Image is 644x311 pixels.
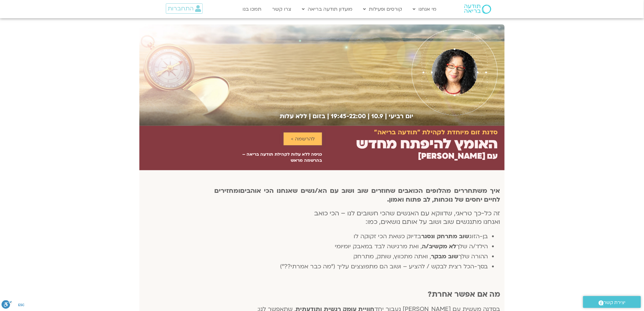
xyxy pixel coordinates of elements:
[354,232,421,240] span: בדיוק כשאת הכי זקוקה לו
[418,152,498,161] h2: עם [PERSON_NAME]
[240,3,265,15] a: תמכו בנו
[464,5,491,14] img: תודעה בריאה
[166,3,203,14] a: התחברות
[269,3,295,15] a: צרו קשר
[374,129,498,136] h2: סדנת זום מיוחדת לקהילת "תודעה בריאה"
[240,186,500,195] b: איך משתחררים מהלופים הכואבים שחוזרים שוב ושוב עם הא/נשים שאנחנו הכי אוהבים
[469,232,488,240] span: בן-הזוג
[604,299,626,307] span: יצירת קשר
[280,263,488,270] span: בסך-הכל רצית לבקש / להציע – ושוב הם מתפוצצים עליך ("מה כבר אמרתי??")
[335,242,422,250] span: , ואת מרגישה לבד במאבק יומיומי
[458,253,488,260] span: ההורה שלך
[583,296,641,308] a: יצירת קשר
[366,217,500,226] span: ואנחנו מתנגשים שוב ושוב על אותם נושאים, כמו:
[421,232,469,240] b: שוב מתרחק ונסגר
[356,136,498,152] h2: האומץ להיפתח מחדש
[240,151,322,164] p: כניסה ללא עלות לקהילת תודעה בריאה – בהרשמה מראש
[456,242,488,250] span: הילד/ה שלך
[139,113,413,120] h2: יום רביעי | 10.9 | 19:45-22:00 | בזום | ללא עלות
[284,133,322,145] a: להרשמה >
[168,5,194,12] span: התחברות
[314,209,500,218] span: זה כל-כך טראגי, שדווקא עם האנשים שהכי חשובים לנו – הכי כואב
[410,3,440,15] a: מי אנחנו
[299,3,356,15] a: מועדון תודעה בריאה
[353,253,431,260] span: , ואתה מתכווץ, שותק, מתרחק
[422,242,456,250] b: לא מקשיב/ה
[291,136,315,142] span: להרשמה >
[214,186,500,204] b: ומחזירים לחיים יחסים של נוכחות, לב פתוח ואמון.
[431,253,458,260] b: שוב מבקר
[360,3,405,15] a: קורסים ופעילות
[428,289,500,299] b: מה אם אפשר אחרת?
